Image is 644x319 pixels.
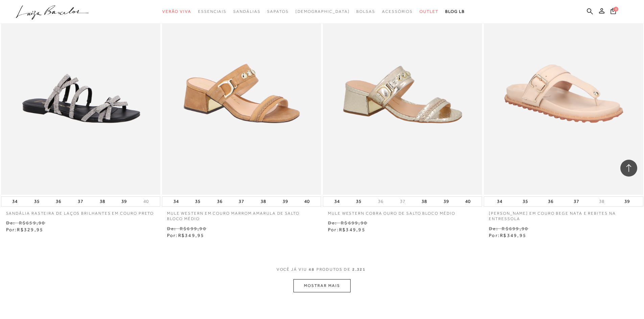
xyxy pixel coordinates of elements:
span: Essenciais [198,9,226,14]
button: 38 [597,198,606,205]
span: Sapatos [267,9,288,14]
small: De: [6,220,16,225]
button: 37 [398,198,407,205]
a: categoryNavScreenReaderText [356,5,375,18]
button: 36 [54,197,63,206]
span: R$349,95 [178,233,205,238]
span: Outlet [420,9,438,14]
button: 35 [32,197,42,206]
small: De: [328,220,337,225]
button: 34 [495,197,504,206]
span: [DEMOGRAPHIC_DATA] [295,9,350,14]
span: Por: [489,233,526,238]
span: PRODUTOS DE [316,267,351,272]
button: 37 [237,197,246,206]
span: R$329,95 [17,227,43,232]
span: BLOG LB [445,9,465,14]
span: Bolsas [356,9,375,14]
span: 0 [614,7,618,11]
span: Verão Viva [162,9,191,14]
button: 40 [302,197,312,206]
small: R$699,90 [502,226,528,231]
button: 39 [622,197,632,206]
small: R$699,90 [341,220,367,225]
button: 39 [119,197,129,206]
a: SANDÁLIA RASTEIRA DE LAÇOS BRILHANTES EM COURO PRETO [1,207,160,216]
button: 34 [171,197,181,206]
a: categoryNavScreenReaderText [420,5,438,18]
a: noSubCategoriesText [295,5,350,18]
button: 37 [572,197,581,206]
span: Por: [328,227,365,232]
span: R$349,95 [339,227,365,232]
button: 36 [546,197,555,206]
button: 39 [281,197,290,206]
a: categoryNavScreenReaderText [233,5,260,18]
button: 39 [442,197,451,206]
a: categoryNavScreenReaderText [198,5,226,18]
span: Por: [167,233,205,238]
a: categoryNavScreenReaderText [267,5,288,18]
span: Acessórios [382,9,413,14]
button: MOSTRAR MAIS [293,279,350,292]
button: 35 [521,197,530,206]
button: 36 [215,197,224,206]
button: 37 [76,197,85,206]
small: R$699,90 [180,226,207,231]
a: categoryNavScreenReaderText [382,5,413,18]
a: MULE WESTERN COBRA OURO DE SALTO BLOCO MÉDIO [323,207,482,216]
button: 38 [98,197,107,206]
a: MULE WESTERN EM COURO MARROM AMARULA DE SALTO BLOCO MÉDIO [162,207,321,222]
button: 40 [141,198,151,205]
span: Por: [6,227,44,232]
button: 38 [420,197,429,206]
small: De: [489,226,498,231]
span: 48 [309,267,315,279]
button: 40 [463,197,473,206]
button: 35 [354,197,363,206]
small: De: [167,226,176,231]
span: 2.321 [352,267,366,279]
button: 0 [609,7,618,17]
button: 35 [193,197,202,206]
button: 36 [376,198,385,205]
a: [PERSON_NAME] EM COURO BEGE NATA E REBITES NA ENTRESSOLA [484,207,643,222]
span: Sandálias [233,9,260,14]
span: VOCê JÁ VIU [277,267,307,272]
button: 34 [10,197,20,206]
small: R$659,90 [19,220,46,225]
button: 34 [332,197,342,206]
span: R$349,95 [500,233,526,238]
a: categoryNavScreenReaderText [162,5,191,18]
button: 38 [259,197,268,206]
a: BLOG LB [445,5,465,18]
